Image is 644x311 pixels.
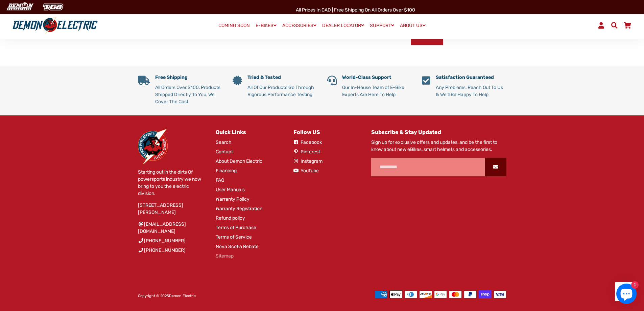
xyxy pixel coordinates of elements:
[293,158,323,165] a: Instagram
[10,17,100,34] img: Demon Electric logo
[247,75,317,81] h5: Tried & Tested
[247,84,317,98] p: All Of Our Products Go Through Rigorous Performance Testing
[367,21,397,30] a: SUPPORT
[293,167,319,174] a: YouTube
[253,21,279,30] a: E-BIKES
[138,237,186,244] a: [PHONE_NUMBER]
[216,177,224,184] a: FAQ
[216,224,256,231] a: Terms of Purchase
[138,294,196,298] span: Copyright © 2025
[216,215,245,222] a: Refund policy
[342,75,412,81] h5: World-Class Support
[398,21,428,30] a: ABOUT US
[342,84,412,98] p: Our In-House Team of E-Bike Experts Are Here To Help
[216,234,252,241] a: Terms of Service
[155,75,222,81] h5: Free Shipping
[138,221,206,235] a: [EMAIL_ADDRESS][DOMAIN_NAME]
[39,1,67,13] img: TGB Canada
[216,158,262,165] a: About Demon Electric
[293,139,322,146] a: Facebook
[216,252,234,260] a: Sitemap
[371,129,506,135] h4: Subscribe & Stay Updated
[293,129,361,135] h4: Follow US
[436,75,506,81] h5: Satisfaction Guaranteed
[216,243,259,250] a: Nova Scotia Rebate
[320,21,366,30] a: DEALER LOCATOR
[293,148,320,155] a: Pinterest
[138,129,168,164] img: Demon Electric
[3,1,36,13] img: Demon Electric
[138,247,186,254] a: [PHONE_NUMBER]
[614,284,639,306] inbox-online-store-chat: Shopify online store chat
[216,167,237,174] a: Financing
[138,202,206,216] p: [STREET_ADDRESS][PERSON_NAME]
[169,294,196,298] a: Demon Electric
[216,129,283,135] h4: Quick Links
[216,148,233,155] a: Contact
[296,7,415,13] span: All Prices in CAD | Free shipping on all orders over $100
[216,205,262,212] a: Warranty Registration
[280,21,319,30] a: ACCESSORIES
[138,169,206,197] p: Starting out in the dirts Of powersports industry we now bring to you the electric division.
[155,84,222,105] p: All Orders Over $100, Products Shipped Directly To You, We Cover The Cost
[436,84,506,98] p: Any Problems, Reach Out To Us & We'll Be Happy To Help
[216,21,252,30] a: COMING SOON
[216,186,245,193] a: User Manuals
[216,139,232,146] a: Search
[216,196,249,203] a: Warranty Policy
[371,139,506,153] p: Sign up for exclusive offers and updates, and be the first to know about new eBikes, smart helmet...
